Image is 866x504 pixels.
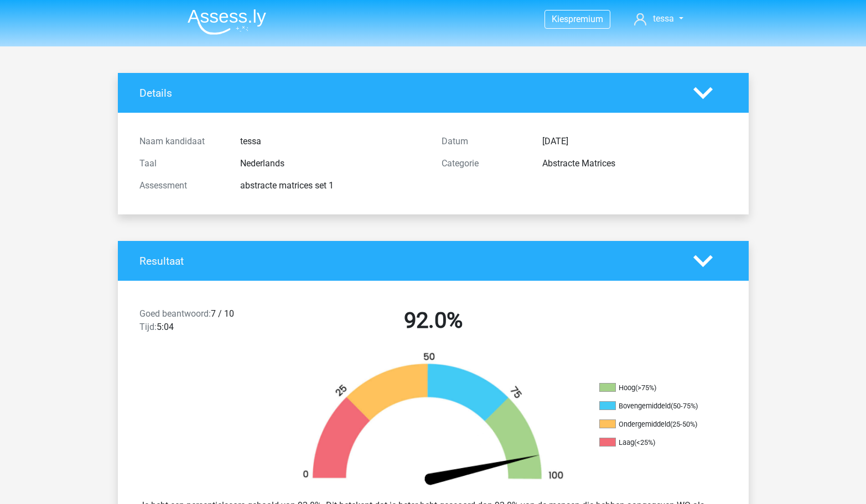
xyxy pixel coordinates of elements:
div: Datum [433,135,534,148]
div: Taal [131,157,232,170]
div: abstracte matrices set 1 [232,179,433,192]
a: Kiespremium [545,12,610,27]
li: Ondergemiddeld [599,419,710,429]
span: Goed beantwoord: [139,308,211,319]
span: tessa [653,13,674,24]
div: Nederlands [232,157,433,170]
div: (50-75%) [671,402,698,410]
div: Abstracte Matrices [534,157,735,170]
span: Tijd: [139,322,157,332]
div: (>75%) [635,384,656,392]
h4: Details [139,87,677,99]
span: Kies [552,14,568,24]
h2: 92.0% [291,307,576,334]
div: 7 / 10 5:04 [131,307,282,338]
div: (25-50%) [670,420,697,428]
li: Bovengemiddeld [599,401,710,411]
span: premium [568,14,603,24]
div: tessa [232,135,433,148]
div: Assessment [131,179,232,192]
h4: Resultaat [139,255,677,267]
li: Laag [599,438,710,448]
div: Naam kandidaat [131,135,232,148]
img: Assessly [188,9,266,35]
div: (<25%) [634,438,655,447]
li: Hoog [599,383,710,393]
a: tessa [630,12,687,25]
div: [DATE] [534,135,735,148]
div: Categorie [433,157,534,170]
img: 92.b67bcff77f7f.png [284,351,583,490]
